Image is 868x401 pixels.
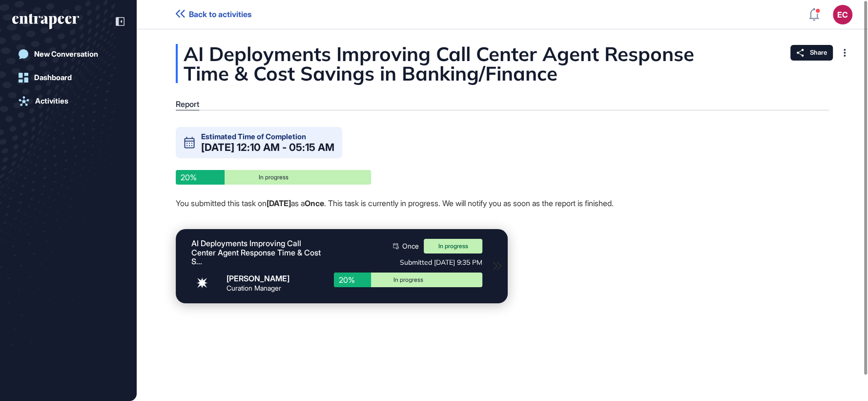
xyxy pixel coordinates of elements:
[34,73,72,82] div: Dashboard
[12,68,124,87] a: Dashboard
[12,14,79,29] div: entrapeer-logo
[267,198,291,208] strong: [DATE]
[201,133,306,140] div: Estimated Time of Completion
[334,258,482,267] div: Submitted [DATE] 9:35 PM
[810,49,827,57] span: Share
[34,50,98,59] div: New Conversation
[189,10,251,19] span: Back to activities
[12,44,124,64] a: New Conversation
[341,277,475,283] div: In progress
[176,44,829,83] div: AI Deployments Improving Call Center Agent Response Time & Cost Savings in Banking/Finance
[183,174,364,180] div: In progress
[227,285,281,292] div: Curation Manager
[176,100,199,109] div: Report
[35,97,68,106] div: Activities
[424,239,482,253] div: In progress
[833,5,852,24] button: EC
[334,273,371,287] div: 20%
[12,91,124,111] a: Activities
[176,197,649,210] p: You submitted this task on as a . This task is currently in progress. We will notify you as soon ...
[227,274,289,282] div: [PERSON_NAME]
[402,243,419,250] span: Once
[176,170,225,185] div: 20%
[305,198,324,208] strong: Once
[191,239,324,266] div: AI Deployments Improving Call Center Agent Response Time & Cost Savings in Banking/Finance
[201,142,334,152] div: [DATE] 12:10 AM - 05:15 AM
[176,10,251,19] a: Back to activities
